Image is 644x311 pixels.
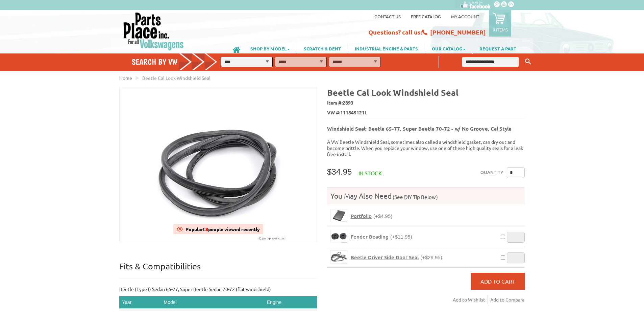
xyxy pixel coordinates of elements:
[374,14,401,19] a: Contact us
[132,57,224,67] h4: Search by VW
[244,43,297,54] a: SHOP BY MODEL
[493,27,508,32] p: 0 items
[297,43,348,54] a: SCRATCH & DENT
[142,75,210,81] span: Beetle Cal Look Windshield Seal
[327,167,352,176] span: $34.95
[351,213,392,219] a: Portfolio(+$4.95)
[330,209,347,222] a: Portfolio
[327,98,525,108] span: Item #:
[473,43,523,54] a: REQUEST A PART
[119,286,317,293] p: Beetle (Type I) Sedan 65-77, Super Beetle Sedan 70-72 (flat windshield)
[358,170,382,176] span: In stock
[327,139,525,157] p: A VW Beetle Windshield Seal, sometimes also called a windshield gasket, can dry out and become br...
[348,43,425,54] a: INDUSTRIAL ENGINE & PARTS
[119,261,317,279] p: Fits & Compatibilities
[340,109,367,116] span: 111845121L
[330,230,347,243] a: Fender Beading
[327,191,525,200] h4: You May Also Need
[411,14,441,19] a: Free Catalog
[331,209,347,222] img: Portfolio
[351,254,419,261] span: Beetle Driver Side Door Seal
[489,10,511,37] a: 0 items
[327,87,459,98] b: Beetle Cal Look Windshield Seal
[327,125,512,132] b: Windshield Seal: Beetle 65-77, Super Beetle 70-72 - w/ No Groove, Cal Style
[490,295,525,304] a: Add to Compare
[120,87,317,241] img: Beetle Cal Look Windshield Seal
[351,254,442,261] a: Beetle Driver Side Door Seal(+$29.95)
[523,56,533,67] button: Keyword Search
[330,250,347,264] a: Beetle Driver Side Door Seal
[351,233,389,240] span: Fender Beading
[392,194,438,200] span: (See DIY Tip Below)
[480,167,503,178] label: Quantity
[390,234,412,240] span: (+$11.95)
[425,43,472,54] a: OUR CATALOG
[331,230,347,243] img: Fender Beading
[327,108,525,118] span: VW #:
[471,273,525,290] button: Add to Cart
[420,254,442,260] span: (+$29.95)
[373,213,392,219] span: (+$4.95)
[331,251,347,263] img: Beetle Driver Side Door Seal
[451,14,479,19] a: My Account
[119,296,161,309] th: Year
[123,12,184,51] img: Parts Place Inc!
[480,278,515,285] span: Add to Cart
[351,213,372,219] span: Portfolio
[119,75,132,81] a: Home
[351,234,412,240] a: Fender Beading(+$11.95)
[343,99,353,106] span: 2893
[453,295,488,304] a: Add to Wishlist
